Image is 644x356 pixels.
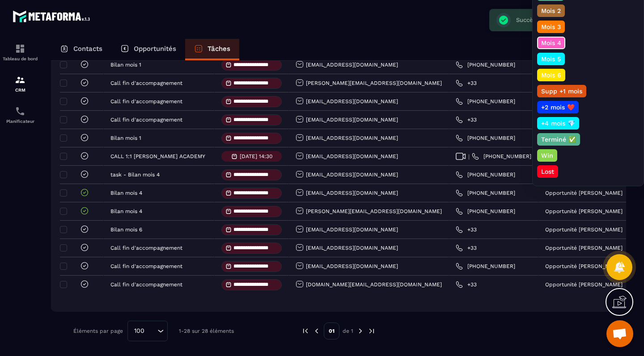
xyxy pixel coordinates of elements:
img: prev [313,327,321,335]
p: +2 mois ❤️ [540,103,576,112]
a: Contacts [51,39,111,60]
p: Lost [540,167,555,176]
p: Tâches [208,45,230,53]
a: [PHONE_NUMBER] [456,208,515,215]
div: Ouvrir le chat [606,320,633,347]
a: Opportunités [111,39,185,60]
p: CALL 1:1 [PERSON_NAME] ACADEMY [110,153,205,159]
p: Tableau de bord [2,56,38,61]
p: Éléments par page [73,328,123,334]
img: prev [301,327,309,335]
a: Tâches [185,39,239,60]
p: CRM [2,88,38,92]
p: Opportunité [PERSON_NAME] [545,208,623,214]
a: [PHONE_NUMBER] [472,153,531,160]
span: | [468,153,470,160]
p: task - Bilan mois 4 [110,172,160,178]
a: +33 [456,281,477,288]
p: Call fin d'accompagnement [110,281,182,288]
a: [PHONE_NUMBER] [456,61,515,68]
p: 1-28 sur 28 éléments [179,328,234,334]
p: Call fin d'accompagnement [110,80,182,86]
img: formation [15,75,25,85]
p: Mois 5 [540,54,562,63]
p: +4 mois 💎 [540,119,576,128]
p: Terminé ✅ [540,135,577,144]
a: [PHONE_NUMBER] [456,134,515,142]
p: de 1 [343,327,353,335]
a: +33 [456,244,477,251]
img: scheduler [15,106,25,117]
p: Bilan mois 4 [110,190,142,196]
a: +33 [456,226,477,233]
a: [PHONE_NUMBER] [456,263,515,270]
img: next [356,327,364,335]
a: formationformationTableau de bord [2,37,38,68]
p: Opportunité [PERSON_NAME] [545,226,623,233]
p: Opportunité [PERSON_NAME] [545,245,623,251]
img: logo [13,8,93,25]
img: formation [15,43,25,54]
span: 100 [131,326,148,336]
p: Mois 3 [540,22,562,31]
a: +33 [456,116,477,123]
p: Call fin d'accompagnement [110,263,182,269]
p: 01 [324,322,339,339]
p: Opportunité [PERSON_NAME] [545,281,623,288]
p: Mois 4 [540,38,563,47]
input: Search for option [148,326,155,336]
a: formationformationCRM [2,68,38,99]
a: schedulerschedulerPlanificateur [2,99,38,130]
p: Win [540,151,555,160]
p: Bilan mois 1 [110,135,141,141]
a: [PHONE_NUMBER] [456,171,515,178]
p: Planificateur [2,119,38,124]
p: Mois 6 [540,71,563,80]
p: Call fin d'accompagnement [110,98,182,105]
p: Bilan mois 6 [110,226,142,233]
p: Supp +1 mois [540,87,584,96]
p: Opportunité [PERSON_NAME] [545,263,623,269]
a: [PHONE_NUMBER] [456,98,515,105]
p: [DATE] 14:30 [240,153,272,159]
p: Bilan mois 4 [110,208,142,214]
a: +33 [456,80,477,87]
p: Contacts [73,45,102,53]
img: next [368,327,376,335]
p: Bilan mois 1 [110,62,141,68]
p: Opportunités [134,45,176,53]
p: Mois 2 [540,6,562,15]
a: [PHONE_NUMBER] [456,189,515,197]
p: Call fin d'accompagnement [110,117,182,123]
p: Opportunité [PERSON_NAME] [545,190,623,196]
p: Call fin d'accompagnement [110,245,182,251]
div: Search for option [127,321,168,341]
